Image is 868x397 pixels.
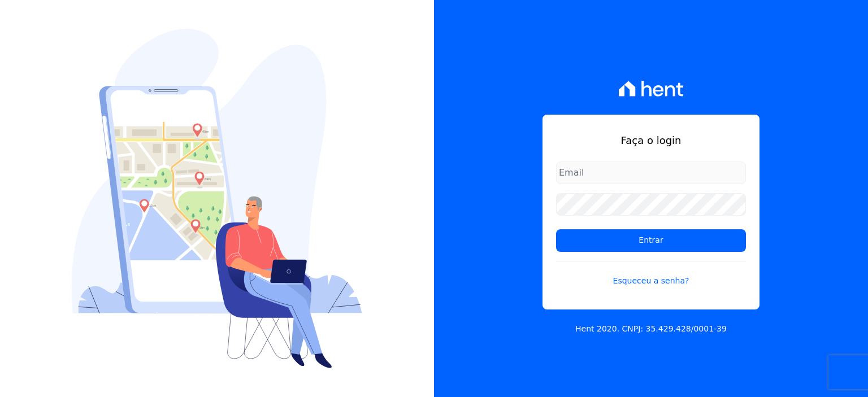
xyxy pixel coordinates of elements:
[556,162,746,184] input: Email
[575,323,727,335] p: Hent 2020. CNPJ: 35.429.428/0001-39
[72,29,362,368] img: Login
[556,229,746,252] input: Entrar
[556,261,746,287] a: Esqueceu a senha?
[556,133,746,148] h1: Faça o login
